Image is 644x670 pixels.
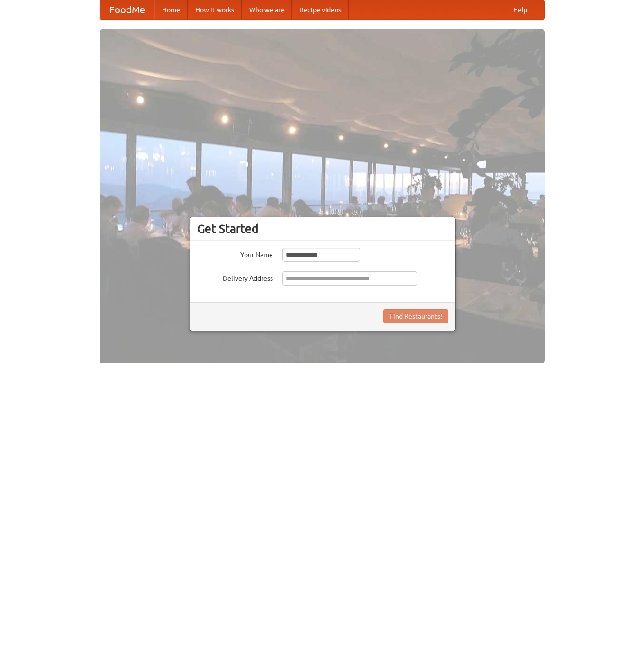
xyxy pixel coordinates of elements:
[197,248,273,259] label: Your Name
[188,0,242,19] a: How it works
[292,0,349,19] a: Recipe videos
[154,0,188,19] a: Home
[383,309,448,323] button: Find Restaurants!
[197,271,273,283] label: Delivery Address
[100,0,154,19] a: FoodMe
[242,0,292,19] a: Who we are
[506,0,535,19] a: Help
[197,222,448,236] h3: Get Started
